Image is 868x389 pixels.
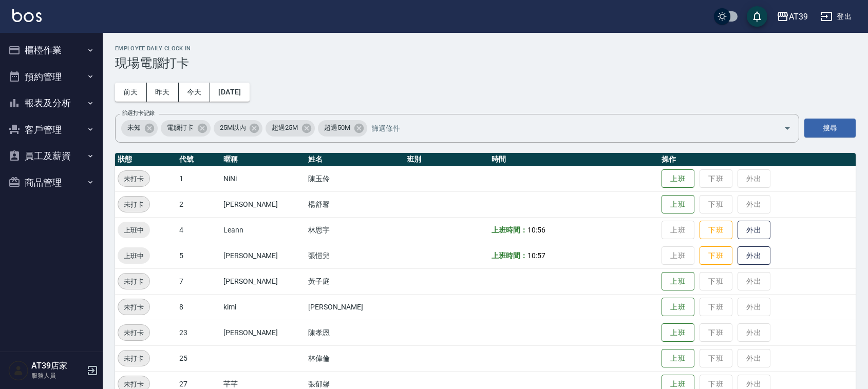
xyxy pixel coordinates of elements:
span: 未打卡 [118,327,149,338]
button: 報表及分析 [4,90,99,116]
div: 未知 [121,120,158,137]
p: 服務人員 [31,371,84,380]
td: 張愷兒 [306,243,404,268]
button: 客戶管理 [4,116,99,143]
td: Leann [221,217,306,243]
button: Open [779,120,796,137]
td: [PERSON_NAME] [221,191,306,217]
td: [PERSON_NAME] [306,294,404,320]
button: 預約管理 [4,64,99,90]
td: 8 [177,294,221,320]
button: 今天 [179,83,211,102]
td: 4 [177,217,221,243]
div: 25M以內 [214,120,263,137]
td: [PERSON_NAME] [221,243,306,268]
td: 陳玉伶 [306,166,404,191]
button: 上班 [662,272,694,291]
button: save [747,6,767,27]
td: 5 [177,243,221,268]
button: 上班 [662,349,694,368]
th: 狀態 [115,153,177,166]
span: 25M以內 [214,123,252,133]
img: Person [8,360,29,381]
span: 未打卡 [118,276,149,287]
td: 黃子庭 [306,268,404,294]
td: 2 [177,191,221,217]
button: 下班 [700,246,732,265]
td: 楊舒馨 [306,191,404,217]
img: Logo [12,9,42,22]
th: 姓名 [306,153,404,166]
button: 下班 [700,221,732,240]
th: 操作 [659,153,856,166]
button: 上班 [662,298,694,317]
span: 超過25M [266,123,304,133]
span: 未打卡 [118,353,149,364]
button: [DATE] [210,83,249,102]
label: 篩選打卡記錄 [122,109,155,117]
td: 25 [177,345,221,371]
button: 昨天 [147,83,179,102]
button: 外出 [738,246,770,265]
button: 前天 [115,83,147,102]
button: 上班 [662,169,694,188]
span: 電腦打卡 [161,123,200,133]
button: 上班 [662,195,694,214]
span: 未打卡 [118,173,149,184]
td: kimi [221,294,306,320]
th: 時間 [489,153,658,166]
th: 暱稱 [221,153,306,166]
td: 林思宇 [306,217,404,243]
td: 林偉倫 [306,345,404,371]
div: 超過25M [266,120,315,137]
input: 篩選條件 [369,119,766,137]
td: 陳孝恩 [306,320,404,345]
span: 未知 [121,123,147,133]
button: 外出 [738,221,770,240]
button: 登出 [816,7,856,26]
b: 上班時間： [492,251,527,260]
span: 上班中 [118,225,150,236]
td: 1 [177,166,221,191]
div: AT39 [789,10,808,23]
button: 櫃檯作業 [4,37,99,64]
b: 上班時間： [492,226,527,234]
td: NiNi [221,166,306,191]
td: [PERSON_NAME] [221,320,306,345]
button: 員工及薪資 [4,143,99,169]
span: 上班中 [118,250,150,261]
h3: 現場電腦打卡 [115,56,856,70]
th: 班別 [404,153,489,166]
td: 7 [177,268,221,294]
h2: Employee Daily Clock In [115,45,856,52]
span: 10:57 [527,251,545,260]
td: [PERSON_NAME] [221,268,306,294]
th: 代號 [177,153,221,166]
button: 搜尋 [804,119,856,138]
button: 商品管理 [4,169,99,196]
span: 10:56 [527,226,545,234]
div: 電腦打卡 [161,120,211,137]
button: 上班 [662,323,694,342]
td: 23 [177,320,221,345]
div: 超過50M [318,120,367,137]
span: 未打卡 [118,199,149,210]
span: 未打卡 [118,302,149,313]
button: AT39 [772,6,812,27]
h5: AT39店家 [31,361,84,371]
span: 超過50M [318,123,356,133]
